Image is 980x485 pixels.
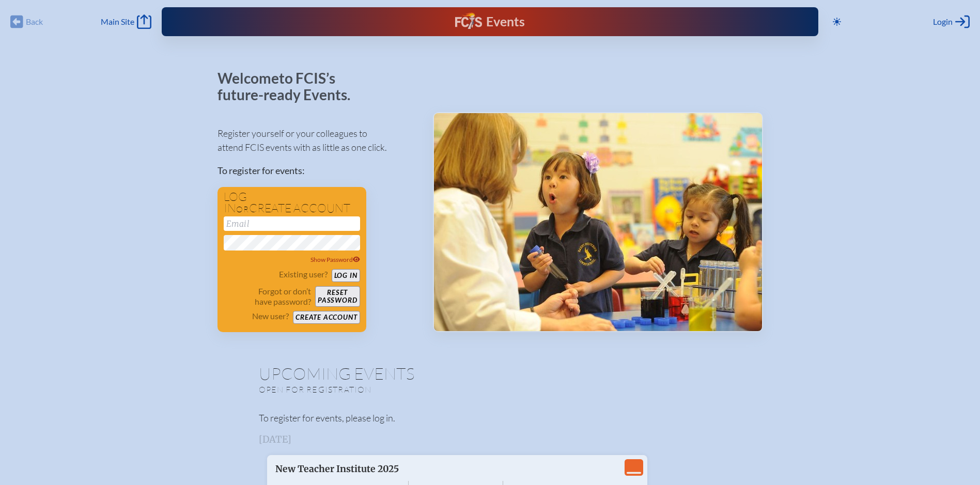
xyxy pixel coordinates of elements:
h1: Log in create account [224,191,360,214]
a: Main Site [101,14,151,29]
button: Create account [293,311,360,324]
p: Register yourself or your colleagues to attend FCIS events with as little as one click. [217,127,416,154]
p: Forgot or don’t have password? [224,286,312,307]
h1: Upcoming Events [259,365,722,382]
span: Show Password [310,256,360,263]
p: Open for registration [259,384,532,395]
div: FCIS Events — Future ready [343,12,637,31]
span: Login [933,17,953,27]
p: New user? [252,311,289,321]
p: To register for events, please log in. [259,411,722,425]
button: Resetpassword [315,286,360,307]
p: Existing user? [279,269,328,279]
button: Log in [332,269,360,282]
img: Events [434,113,762,331]
span: Main Site [101,17,134,27]
h3: [DATE] [259,434,722,445]
span: or [236,204,249,214]
p: To register for events: [217,164,416,178]
input: Email [224,216,360,231]
p: Welcome to FCIS’s future-ready Events. [217,70,362,103]
span: New Teacher Institute 2025 [275,463,399,475]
